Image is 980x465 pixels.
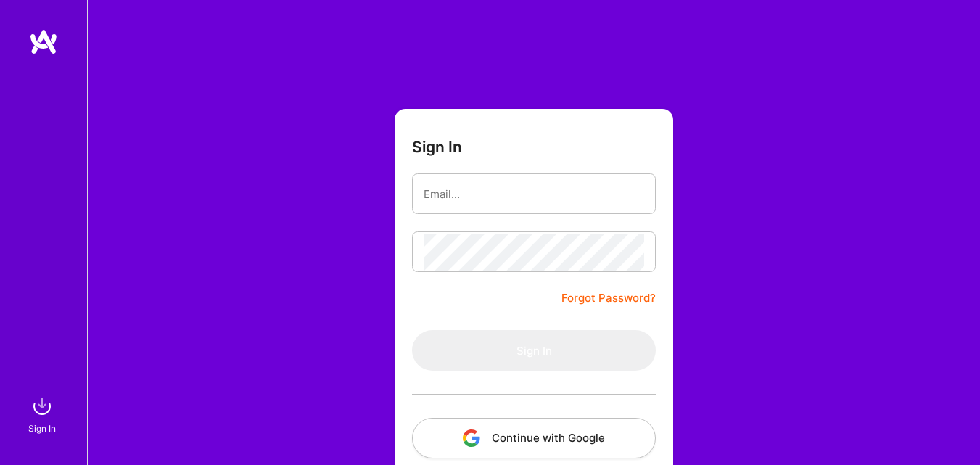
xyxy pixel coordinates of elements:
a: Forgot Password? [561,289,656,307]
button: Continue with Google [412,418,656,458]
div: Sign In [28,421,56,436]
button: Sign In [412,330,656,371]
img: sign in [28,392,57,421]
img: logo [29,29,58,55]
input: Email... [424,176,644,213]
a: sign inSign In [30,392,57,436]
img: icon [463,429,480,447]
h3: Sign In [412,138,462,156]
